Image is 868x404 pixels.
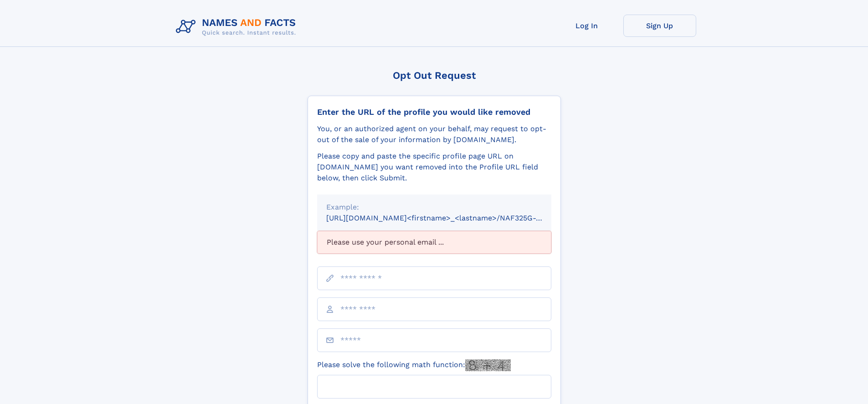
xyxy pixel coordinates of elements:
small: [URL][DOMAIN_NAME]<firstname>_<lastname>/NAF325G-xxxxxxxx [326,214,569,222]
div: Enter the URL of the profile you would like removed [317,107,551,117]
img: Logo Names and Facts [172,15,303,39]
a: Log In [550,15,623,37]
div: Opt Out Request [308,70,561,81]
a: Sign Up [623,15,696,37]
div: Example: [326,202,542,213]
label: Please solve the following math function: [317,359,511,371]
div: Please use your personal email ... [317,231,551,254]
div: You, or an authorized agent on your behalf, may request to opt-out of the sale of your informatio... [317,123,551,145]
div: Please copy and paste the specific profile page URL on [DOMAIN_NAME] you want removed into the Pr... [317,151,551,184]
